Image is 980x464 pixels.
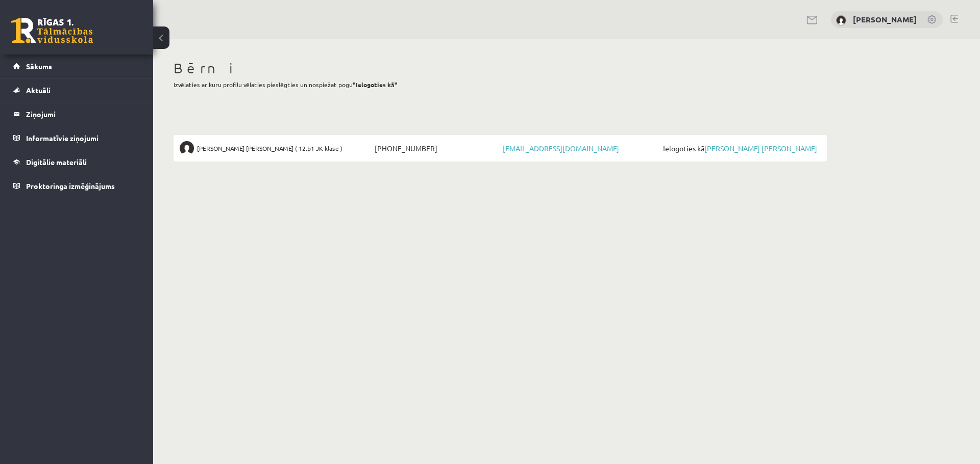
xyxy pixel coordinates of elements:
[11,18,93,43] a: Rīgas 1. Tālmācības vidusskola
[853,14,917,24] a: [PERSON_NAME]
[13,54,140,78] a: Sākums
[197,141,342,155] span: [PERSON_NAME] [PERSON_NAME] ( 12.b1 JK klase )
[13,102,140,126] a: Ziņojumi
[26,157,87,167] span: Digitālie materiāli
[174,80,827,89] p: Izvēlaties ar kuru profilu vēlaties pieslēgties un nospiežat pogu
[26,126,140,150] legend: Informatīvie ziņojumi
[503,144,619,153] a: [EMAIL_ADDRESS][DOMAIN_NAME]
[26,62,52,71] span: Sākums
[180,141,194,155] img: Emīlija Krista Bērziņa
[13,150,140,174] a: Digitālie materiāli
[13,78,140,102] a: Aktuāli
[26,86,51,95] span: Aktuāli
[13,174,140,198] a: Proktoringa izmēģinājums
[836,15,846,25] img: Rita Sarma
[372,141,500,155] span: [PHONE_NUMBER]
[26,102,140,126] legend: Ziņojumi
[26,181,115,190] span: Proktoringa izmēģinājums
[704,144,817,153] a: [PERSON_NAME] [PERSON_NAME]
[353,80,398,89] b: "Ielogoties kā"
[660,141,821,155] span: Ielogoties kā
[174,60,827,77] h1: Bērni
[13,126,140,150] a: Informatīvie ziņojumi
